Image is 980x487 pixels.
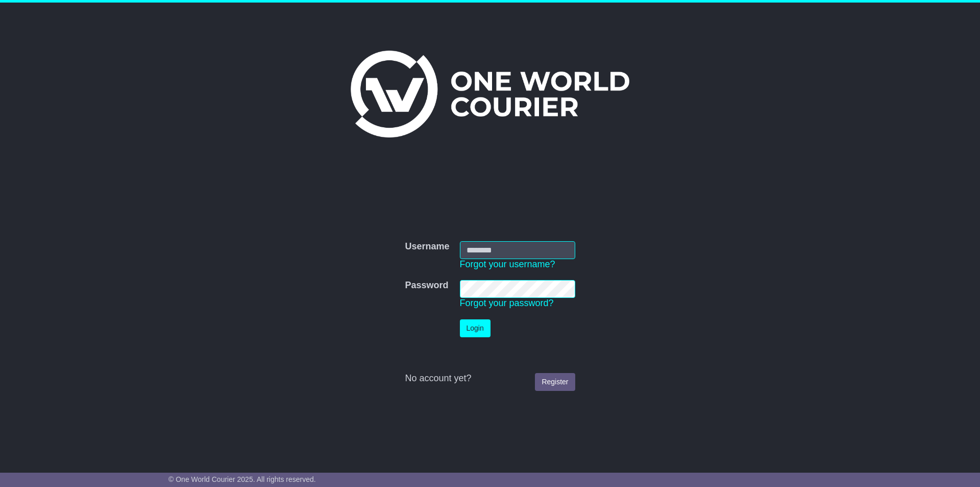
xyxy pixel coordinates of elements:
div: No account yet? [405,373,575,384]
a: Register [535,373,575,391]
a: Forgot your username? [460,259,555,269]
label: Password [405,280,448,291]
label: Username [405,241,449,252]
img: One World [351,51,629,137]
button: Login [460,319,491,337]
a: Forgot your password? [460,298,554,308]
span: © One World Courier 2025. All rights reserved. [168,475,316,483]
